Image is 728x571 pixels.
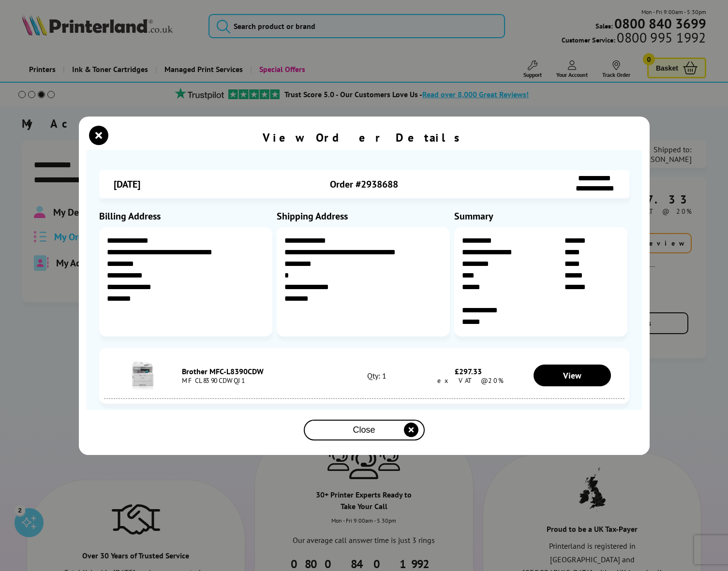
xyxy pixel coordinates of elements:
[563,370,581,381] span: View
[304,420,425,440] button: close modal
[330,178,398,190] span: Order #2938688
[99,210,274,222] div: Billing Address
[263,130,466,145] div: View Order Details
[353,425,375,435] span: Close
[114,178,140,190] span: [DATE]
[91,128,106,143] button: close modal
[277,210,452,222] div: Shipping Address
[534,365,611,386] a: View
[126,358,160,392] img: Brother MFC-L8390CDW
[455,366,482,376] span: £297.33
[182,376,338,385] div: MFCL8390CDWQJ1
[432,376,504,385] span: ex VAT @20%
[454,210,629,222] div: Summary
[338,371,416,381] div: Qty: 1
[182,366,338,376] div: Brother MFC-L8390CDW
